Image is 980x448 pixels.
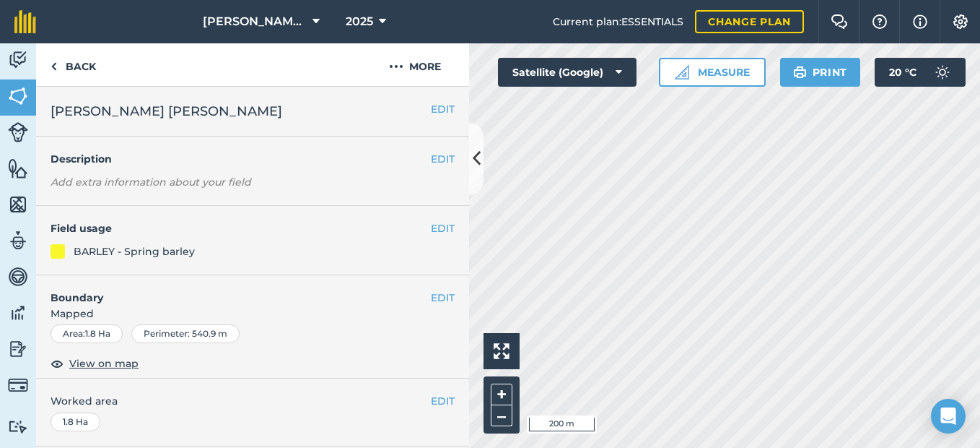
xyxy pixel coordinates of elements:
img: fieldmargin Logo [14,10,36,33]
button: EDIT [431,290,455,306]
button: EDIT [431,101,455,117]
div: 1.8 Ha [51,413,100,431]
button: – [491,405,512,426]
div: Perimeter : 540.9 m [131,324,240,343]
img: svg+xml;base64,PD94bWwgdmVyc2lvbj0iMS4wIiBlbmNvZGluZz0idXRmLTgiPz4KPCEtLSBHZW5lcmF0b3I6IEFkb2JlIE... [8,49,28,71]
img: svg+xml;base64,PD94bWwgdmVyc2lvbj0iMS4wIiBlbmNvZGluZz0idXRmLTgiPz4KPCEtLSBHZW5lcmF0b3I6IEFkb2JlIE... [8,420,28,434]
img: svg+xml;base64,PD94bWwgdmVyc2lvbj0iMS4wIiBlbmNvZGluZz0idXRmLTgiPz4KPCEtLSBHZW5lcmF0b3I6IEFkb2JlIE... [8,338,28,360]
span: [PERSON_NAME] [PERSON_NAME] [51,101,282,121]
button: 20 °C [875,58,966,87]
span: 20 ° C [889,58,916,87]
img: svg+xml;base64,PHN2ZyB4bWxucz0iaHR0cDovL3d3dy53My5vcmcvMjAwMC9zdmciIHdpZHRoPSIxOSIgaGVpZ2h0PSIyNC... [793,64,807,81]
span: [PERSON_NAME] ESTATES [203,13,307,30]
em: Add extra information about your field [51,176,251,189]
img: svg+xml;base64,PD94bWwgdmVyc2lvbj0iMS4wIiBlbmNvZGluZz0idXRmLTgiPz4KPCEtLSBHZW5lcmF0b3I6IEFkb2JlIE... [8,230,28,251]
img: svg+xml;base64,PHN2ZyB4bWxucz0iaHR0cDovL3d3dy53My5vcmcvMjAwMC9zdmciIHdpZHRoPSI1NiIgaGVpZ2h0PSI2MC... [8,194,28,215]
h4: Field usage [51,220,431,236]
button: Satellite (Google) [498,58,636,87]
div: Area : 1.8 Ha [51,324,123,343]
a: Back [36,43,110,86]
img: svg+xml;base64,PD94bWwgdmVyc2lvbj0iMS4wIiBlbmNvZGluZz0idXRmLTgiPz4KPCEtLSBHZW5lcmF0b3I6IEFkb2JlIE... [8,266,28,288]
img: svg+xml;base64,PHN2ZyB4bWxucz0iaHR0cDovL3d3dy53My5vcmcvMjAwMC9zdmciIHdpZHRoPSIyMCIgaGVpZ2h0PSIyNC... [389,58,403,75]
span: Current plan : ESSENTIALS [553,14,683,30]
img: svg+xml;base64,PD94bWwgdmVyc2lvbj0iMS4wIiBlbmNvZGluZz0idXRmLTgiPz4KPCEtLSBHZW5lcmF0b3I6IEFkb2JlIE... [8,122,28,142]
a: Change plan [695,10,804,33]
img: svg+xml;base64,PHN2ZyB4bWxucz0iaHR0cDovL3d3dy53My5vcmcvMjAwMC9zdmciIHdpZHRoPSIxNyIgaGVpZ2h0PSIxNy... [913,13,927,30]
img: A question mark icon [871,14,888,29]
img: svg+xml;base64,PD94bWwgdmVyc2lvbj0iMS4wIiBlbmNvZGluZz0idXRmLTgiPz4KPCEtLSBHZW5lcmF0b3I6IEFkb2JlIE... [8,375,28,395]
h4: Description [51,151,455,167]
div: BARLEY - Spring barley [74,244,195,259]
img: svg+xml;base64,PHN2ZyB4bWxucz0iaHR0cDovL3d3dy53My5vcmcvMjAwMC9zdmciIHdpZHRoPSI5IiBoZWlnaHQ9IjI0Ii... [51,58,57,75]
span: View on map [69,356,139,371]
img: Ruler icon [675,65,689,79]
img: Two speech bubbles overlapping with the left bubble in the forefront [831,14,848,29]
h4: Boundary [36,275,431,306]
img: svg+xml;base64,PHN2ZyB4bWxucz0iaHR0cDovL3d3dy53My5vcmcvMjAwMC9zdmciIHdpZHRoPSI1NiIgaGVpZ2h0PSI2MC... [8,158,28,179]
span: Mapped [36,306,469,322]
span: Worked area [51,393,455,409]
span: 2025 [346,13,373,30]
img: svg+xml;base64,PHN2ZyB4bWxucz0iaHR0cDovL3d3dy53My5vcmcvMjAwMC9zdmciIHdpZHRoPSIxOCIgaGVpZ2h0PSIyNC... [51,355,64,372]
button: EDIT [431,151,455,167]
button: EDIT [431,220,455,236]
img: A cog icon [952,14,969,29]
img: svg+xml;base64,PD94bWwgdmVyc2lvbj0iMS4wIiBlbmNvZGluZz0idXRmLTgiPz4KPCEtLSBHZW5lcmF0b3I6IEFkb2JlIE... [8,302,28,324]
button: EDIT [431,393,455,409]
img: Four arrows, one pointing top left, one top right, one bottom right and the last bottom left [494,343,509,359]
button: View on map [51,355,139,372]
button: More [361,43,469,86]
button: Measure [659,58,766,87]
button: + [491,384,512,405]
button: Print [780,58,861,87]
div: Open Intercom Messenger [931,399,966,434]
img: svg+xml;base64,PD94bWwgdmVyc2lvbj0iMS4wIiBlbmNvZGluZz0idXRmLTgiPz4KPCEtLSBHZW5lcmF0b3I6IEFkb2JlIE... [928,58,957,87]
img: svg+xml;base64,PHN2ZyB4bWxucz0iaHR0cDovL3d3dy53My5vcmcvMjAwMC9zdmciIHdpZHRoPSI1NiIgaGVpZ2h0PSI2MC... [8,85,28,107]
